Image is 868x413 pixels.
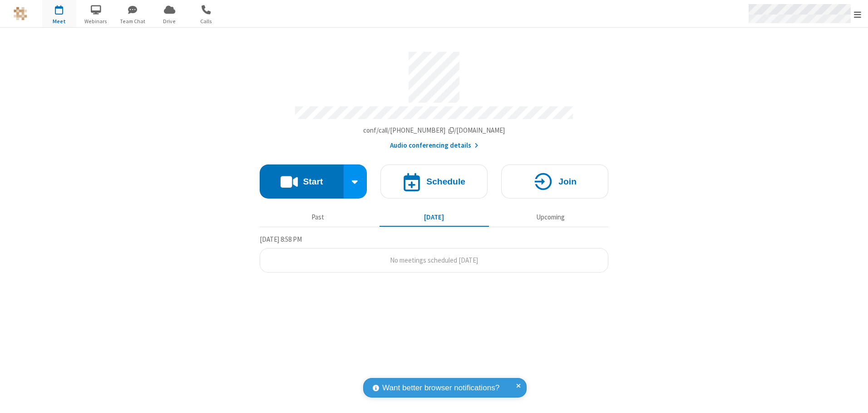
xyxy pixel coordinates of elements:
[344,164,367,199] div: Start conference options
[14,7,27,20] img: QA Selenium DO NOT DELETE OR CHANGE
[380,209,489,226] button: [DATE]
[363,125,505,136] button: Copy my meeting room linkCopy my meeting room link
[426,177,465,186] h4: Schedule
[116,17,150,25] span: Team Chat
[363,126,505,134] span: Copy my meeting room link
[390,256,478,264] span: No meetings scheduled [DATE]
[260,234,608,273] section: Today's Meetings
[189,17,223,25] span: Calls
[153,17,187,25] span: Drive
[260,235,302,244] span: [DATE] 8:58 PM
[42,17,76,25] span: Meet
[496,209,605,226] button: Upcoming
[558,177,577,186] h4: Join
[263,209,373,226] button: Past
[380,164,488,199] button: Schedule
[260,164,344,199] button: Start
[303,177,323,186] h4: Start
[382,382,499,394] span: Want better browser notifications?
[79,17,113,25] span: Webinars
[260,45,608,151] section: Account details
[501,164,608,199] button: Join
[390,140,478,151] button: Audio conferencing details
